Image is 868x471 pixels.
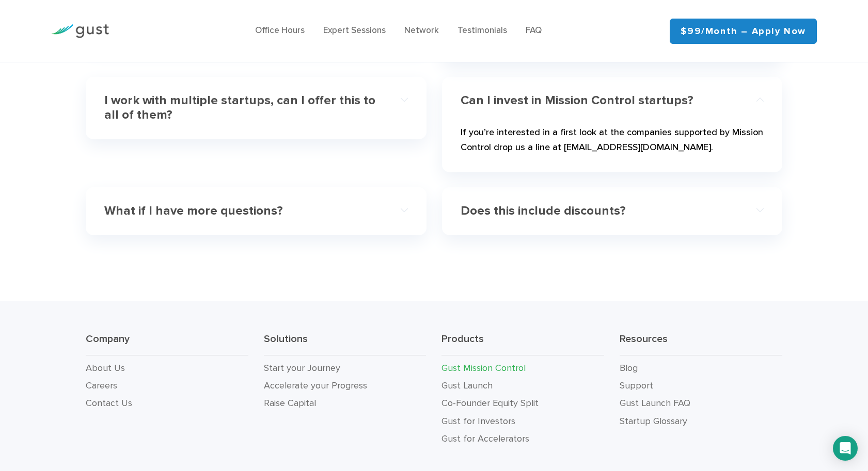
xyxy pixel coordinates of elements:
a: Gust Launch [441,380,493,391]
h4: Does this include discounts? [461,204,733,219]
a: Startup Glossary [620,416,687,427]
a: Careers [86,380,117,391]
div: Open Intercom Messenger [833,436,858,461]
a: Gust for Accelerators [441,433,529,444]
a: Contact Us [86,398,132,409]
a: Testimonials [457,25,507,36]
a: Gust Mission Control [441,363,526,373]
a: Accelerate your Progress [264,380,367,391]
a: $99/month – Apply Now [670,19,817,44]
a: About Us [86,363,125,373]
a: Start your Journey [264,363,340,373]
h3: Resources [620,332,782,355]
h3: Solutions [264,332,427,355]
h3: Products [441,332,604,355]
h3: Company [86,332,248,355]
a: Gust Launch FAQ [620,398,690,409]
a: FAQ [526,25,542,36]
a: Blog [620,363,638,373]
a: Expert Sessions [323,25,386,36]
a: Gust for Investors [441,416,515,427]
a: Co-Founder Equity Split [441,398,539,409]
h4: What if I have more questions? [104,204,377,219]
a: Office Hours [255,25,305,36]
h4: I work with multiple startups, can I offer this to all of them? [104,93,377,123]
p: If you’re interested in a first look at the companies supported by Mission Control drop us a line... [461,125,764,159]
img: Gust Logo [51,24,109,38]
a: Raise Capital [264,398,316,409]
h4: Can I invest in Mission Control startups? [461,93,733,108]
a: Network [404,25,439,36]
a: Support [620,380,653,391]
